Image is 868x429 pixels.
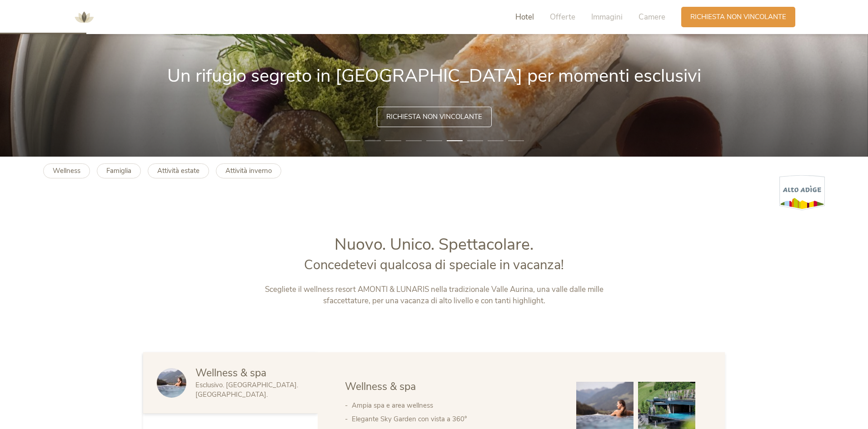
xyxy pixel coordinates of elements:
[53,166,80,175] b: Wellness
[195,380,298,399] span: Esclusivo. [GEOGRAPHIC_DATA]. [GEOGRAPHIC_DATA].
[244,284,624,307] p: Scegliete il wellness resort AMONTI & LUNARIS nella tradizionale Valle Aurina, una valle dalle mi...
[70,4,98,31] img: AMONTI & LUNARIS Wellnessresort
[195,366,266,380] span: Wellness & spa
[515,12,534,22] span: Hotel
[225,166,272,175] b: Attività inverno
[106,166,131,175] b: Famiglia
[304,256,564,274] span: Concedetevi qualcosa di speciale in vacanza!
[148,163,209,178] a: Attività estate
[591,12,623,22] span: Immagini
[352,412,558,426] li: Elegante Sky Garden con vista a 360°
[216,163,281,178] a: Attività inverno
[70,14,98,20] a: AMONTI & LUNARIS Wellnessresort
[334,233,534,256] span: Nuovo. Unico. Spettacolare.
[779,175,825,211] img: Alto Adige
[352,399,558,412] li: Ampia spa e area wellness
[550,12,575,22] span: Offerte
[386,112,482,122] span: Richiesta non vincolante
[157,166,200,175] b: Attività estate
[345,380,416,394] span: Wellness & spa
[690,12,786,22] span: Richiesta non vincolante
[97,163,141,178] a: Famiglia
[43,163,90,178] a: Wellness
[639,12,665,22] span: Camere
